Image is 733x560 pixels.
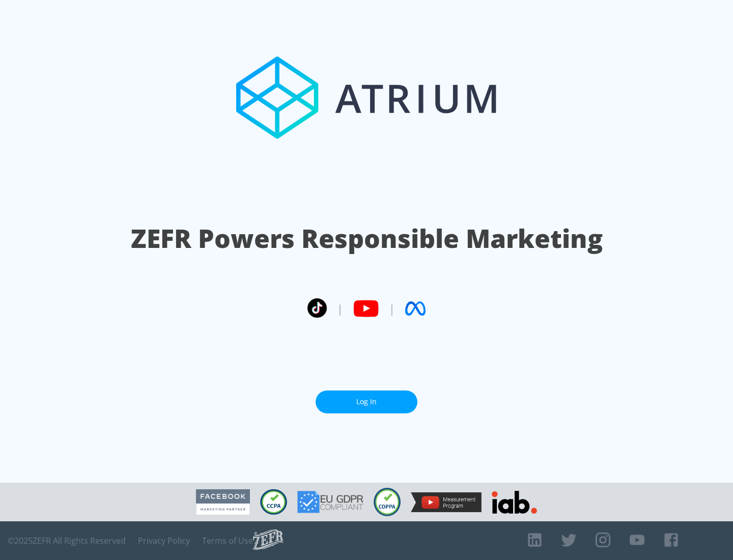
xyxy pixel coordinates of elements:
img: IAB [492,491,537,514]
img: COPPA Compliant [374,488,401,516]
a: Privacy Policy [138,536,190,546]
a: Log In [316,390,417,413]
img: GDPR Compliant [297,491,363,513]
img: Facebook Marketing Partner [196,489,250,515]
span: | [389,301,395,316]
span: | [337,301,343,316]
img: YouTube Measurement Program [411,492,482,512]
span: © 2025 ZEFR All Rights Reserved [8,536,126,546]
h1: ZEFR Powers Responsible Marketing [131,221,603,256]
a: Terms of Use [202,536,253,546]
img: CCPA Compliant [260,489,287,515]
